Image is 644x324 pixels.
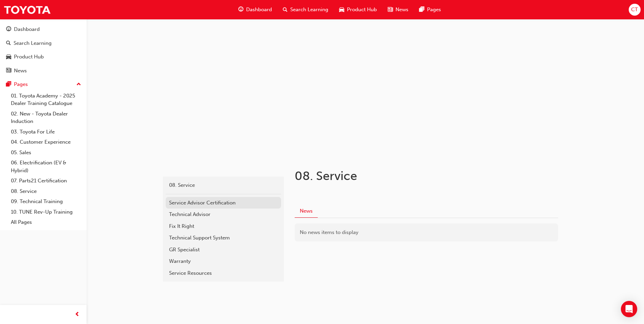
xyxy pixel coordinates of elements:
[3,51,84,63] a: Product Hub
[419,5,424,14] span: pages-icon
[631,6,638,14] span: CT
[14,25,40,33] div: Dashboard
[8,186,84,197] a: 08. Service
[339,5,344,14] span: car-icon
[166,179,281,191] a: 08. Service
[283,5,288,14] span: search-icon
[238,5,243,14] span: guage-icon
[414,3,446,17] a: pages-iconPages
[166,197,281,209] a: Service Advisor Certification
[75,310,80,319] span: prev-icon
[169,257,278,265] div: Warranty
[8,109,84,127] a: 02. New - Toyota Dealer Induction
[395,6,408,14] span: News
[8,196,84,207] a: 09. Technical Training
[6,82,11,88] span: pages-icon
[295,223,558,241] div: No news items to display
[629,4,641,16] button: CT
[169,181,278,189] div: 08. Service
[14,39,52,47] div: Search Learning
[6,26,11,33] span: guage-icon
[169,246,278,254] div: GR Specialist
[8,158,84,176] a: 06. Electrification (EV & Hybrid)
[169,222,278,230] div: Fix It Right
[169,234,278,242] div: Technical Support System
[14,53,44,61] div: Product Hub
[76,80,81,89] span: up-icon
[246,6,272,14] span: Dashboard
[334,3,382,17] a: car-iconProduct Hub
[8,91,84,109] a: 01. Toyota Academy - 2025 Dealer Training Catalogue
[290,6,328,14] span: Search Learning
[8,207,84,217] a: 10. TUNE Rev-Up Training
[277,3,334,17] a: search-iconSearch Learning
[3,22,84,78] button: DashboardSearch LearningProduct HubNews
[8,176,84,186] a: 07. Parts21 Certification
[166,267,281,279] a: Service Resources
[3,2,51,17] img: Trak
[3,37,84,50] a: Search Learning
[6,68,11,74] span: news-icon
[166,220,281,232] a: Fix It Right
[166,232,281,244] a: Technical Support System
[8,147,84,158] a: 05. Sales
[388,5,393,14] span: news-icon
[233,3,277,17] a: guage-iconDashboard
[169,269,278,277] div: Service Resources
[3,78,84,91] button: Pages
[3,65,84,77] a: News
[8,137,84,147] a: 04. Customer Experience
[166,209,281,220] a: Technical Advisor
[6,40,11,47] span: search-icon
[169,211,278,218] div: Technical Advisor
[166,244,281,256] a: GR Specialist
[169,199,278,207] div: Service Advisor Certification
[295,168,517,183] h1: 08. Service
[347,6,377,14] span: Product Hub
[382,3,414,17] a: news-iconNews
[621,301,637,317] div: Open Intercom Messenger
[166,255,281,267] a: Warranty
[6,54,11,60] span: car-icon
[8,217,84,228] a: All Pages
[14,80,28,88] div: Pages
[427,6,441,14] span: Pages
[8,127,84,137] a: 03. Toyota For Life
[295,205,318,218] button: News
[14,67,27,75] div: News
[3,23,84,36] a: Dashboard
